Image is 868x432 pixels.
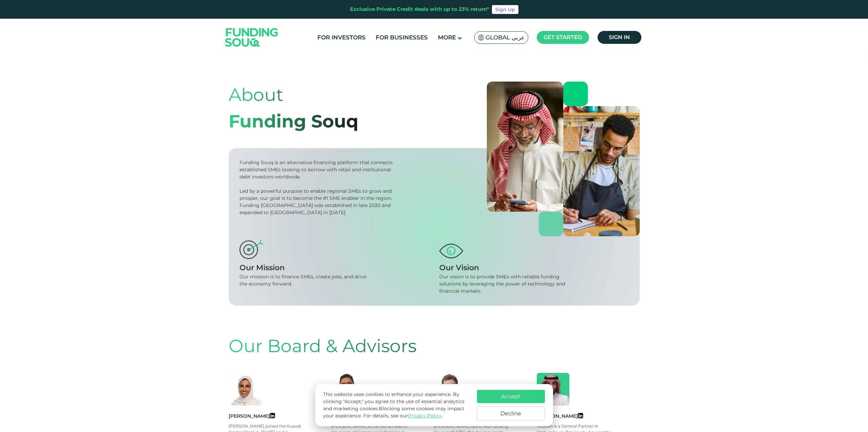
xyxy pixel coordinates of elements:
[439,273,572,295] div: Our vision is to provide SMEs with reliable funding solutions by leveraging the power of technolo...
[229,373,261,405] img: Member Image
[609,34,630,40] span: Sign in
[316,32,367,43] a: For Investors
[478,35,484,40] img: SA Flag
[218,20,285,54] img: Logo
[477,390,545,403] button: Accept
[323,405,464,419] span: Blocking some cookies may impact your experience.
[363,413,443,419] span: For details, see our .
[323,391,470,419] p: This website uses cookies to enhance your experience. By clicking "Accept," you agree to the use ...
[487,82,640,236] img: about-us-banner
[374,32,429,43] a: For Businesses
[438,34,456,41] span: More
[240,262,429,273] div: Our Mission
[477,407,545,420] button: Decline
[331,373,364,405] img: Member Image
[229,335,417,357] span: Our Board & Advisors
[537,412,640,420] div: [PERSON_NAME]
[485,34,525,41] span: Global عربي
[537,373,569,405] img: Member Image
[229,108,358,135] div: Funding Souq
[544,34,582,40] span: Get started
[229,412,332,420] div: [PERSON_NAME]
[439,262,629,273] div: Our Vision
[240,188,395,216] div: Led by a powerful purpose to enable regional SMEs to grow and prosper, our goal is to become the ...
[492,5,518,14] a: Sign Up
[229,82,358,108] div: About
[408,413,442,419] a: Privacy Policy
[240,159,395,180] div: Funding Souq is an alternative financing platform that connects established SMEs looking to borro...
[598,31,641,44] a: Sign in
[350,5,489,13] div: Exclusive Private Credit deals with up to 23% return*
[240,240,263,259] img: mission
[434,373,467,405] img: Member Image
[439,244,463,258] img: vision
[240,273,372,288] div: Our mission is to finance SMEs, create jobs, and drive the economy forward.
